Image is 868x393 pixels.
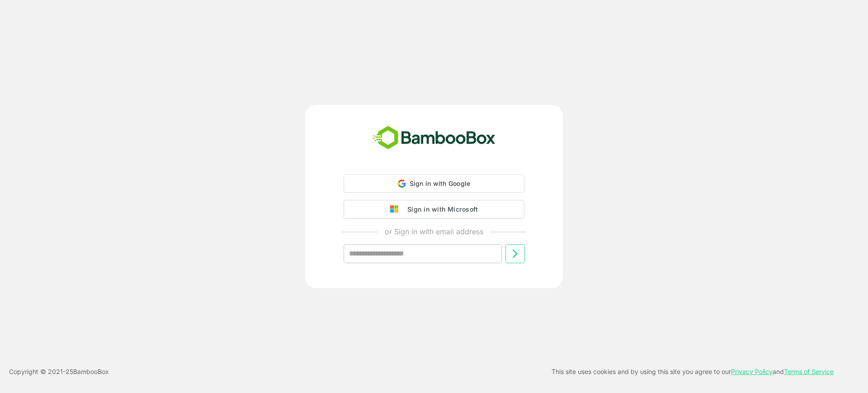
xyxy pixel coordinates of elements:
p: Copyright © 2021- 25 BambooBox [9,366,109,377]
span: Sign in with Google [410,180,471,187]
button: Sign in with Microsoft [344,200,524,219]
div: Sign in with Microsoft [403,204,478,215]
p: or Sign in with email address [385,226,483,237]
a: Terms of Service [784,368,834,375]
img: bamboobox [368,123,500,153]
img: google [390,205,403,213]
p: This site uses cookies and by using this site you agree to our and [552,366,834,377]
a: Privacy Policy [731,368,773,375]
div: Sign in with Google [344,175,524,193]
